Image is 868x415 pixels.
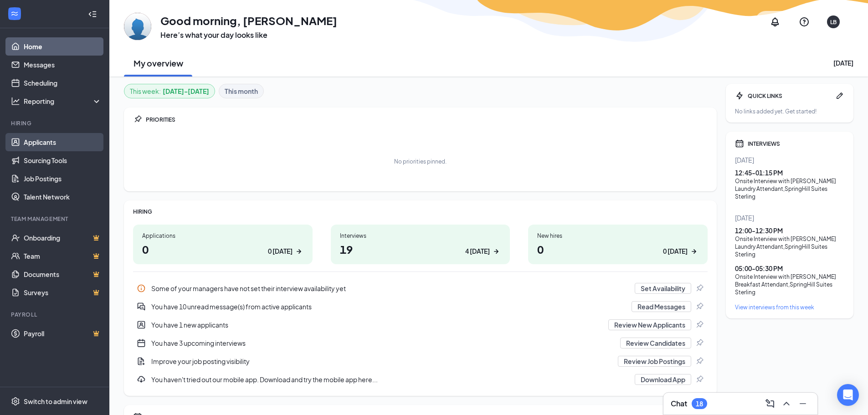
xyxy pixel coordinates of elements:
svg: DoubleChatActive [137,302,146,311]
button: Minimize [796,396,810,411]
div: No links added yet. Get started! [735,108,844,115]
div: 0 [DATE] [663,246,688,256]
div: Payroll [11,311,100,318]
a: Sourcing Tools [24,151,102,169]
div: 18 [696,400,703,408]
div: 05:00 - 05:30 PM [735,264,844,273]
svg: ArrowRight [294,247,303,256]
img: Lacadia Baccus [124,13,151,40]
div: Some of your managers have not set their interview availability yet [133,279,708,297]
a: Interviews194 [DATE]ArrowRight [331,225,510,264]
a: DownloadYou haven't tried out our mobile app. Download and try the mobile app here...Download AppPin [133,370,708,389]
div: INTERVIEWS [748,140,844,148]
div: Onsite Interview with [PERSON_NAME] [735,273,844,281]
a: Applications00 [DATE]ArrowRight [133,225,313,264]
div: 4 [DATE] [465,246,490,256]
button: Download App [635,374,691,385]
div: Switch to admin view [24,397,87,406]
div: Improve your job posting visibility [133,352,708,370]
div: You have 3 upcoming interviews [151,338,615,348]
svg: Calendar [735,139,744,148]
svg: Minimize [797,398,808,409]
a: Talent Network [24,188,102,206]
svg: Pin [695,357,704,366]
h3: Chat [671,399,687,409]
button: Set Availability [635,283,691,294]
h1: 0 [142,241,303,257]
div: Breakfast Attendant , SpringHill Suites Sterling [735,281,844,296]
svg: Pin [695,302,704,311]
div: Team Management [11,215,100,223]
h2: My overview [134,57,183,69]
svg: CalendarNew [137,338,146,348]
button: ChevronUp [779,396,794,411]
b: This month [225,86,258,96]
svg: Notifications [770,16,781,27]
div: You have 1 new applicants [151,320,603,329]
div: You haven't tried out our mobile app. Download and try the mobile app here... [133,370,708,389]
h1: 0 [537,241,699,257]
div: Onsite Interview with [PERSON_NAME] [735,235,844,243]
button: Read Messages [632,301,691,312]
div: LB [830,18,837,26]
svg: Settings [11,397,20,406]
a: TeamCrown [24,247,102,265]
svg: UserEntity [137,320,146,329]
a: OnboardingCrown [24,229,102,247]
button: Review Job Postings [618,356,691,367]
svg: Pin [695,320,704,329]
a: DocumentsCrown [24,265,102,283]
div: Hiring [11,119,100,127]
div: 12:00 - 12:30 PM [735,226,844,235]
div: Open Intercom Messenger [837,384,859,406]
div: You haven't tried out our mobile app. Download and try the mobile app here... [151,375,629,384]
svg: Pin [695,338,704,348]
a: View interviews from this week [735,303,844,311]
h1: 19 [340,241,501,257]
div: [DATE] [735,213,844,222]
svg: ArrowRight [689,247,699,256]
div: QUICK LINKS [748,92,832,100]
b: [DATE] - [DATE] [163,86,209,96]
div: [DATE] [833,58,853,67]
svg: Download [137,375,146,384]
div: 0 [DATE] [268,246,293,256]
a: PayrollCrown [24,324,102,343]
svg: Pin [133,115,142,124]
a: SurveysCrown [24,283,102,302]
svg: Pin [695,284,704,293]
div: HIRING [133,208,708,215]
h1: Good morning, [PERSON_NAME] [160,13,337,28]
svg: Pin [695,375,704,384]
svg: ArrowRight [492,247,501,256]
a: Applicants [24,133,102,151]
a: Job Postings [24,169,102,188]
a: New hires00 [DATE]ArrowRight [528,225,708,264]
h3: Here’s what your day looks like [160,30,337,40]
svg: WorkstreamLogo [10,9,19,18]
div: Laundry Attendant , SpringHill Suites Sterling [735,243,844,258]
div: You have 10 unread message(s) from active applicants [133,297,708,316]
div: 12:45 - 01:15 PM [735,168,844,177]
a: Scheduling [24,74,102,92]
div: You have 10 unread message(s) from active applicants [151,302,626,311]
div: No priorities pinned. [394,158,447,165]
svg: Pen [835,91,844,100]
div: Reporting [24,97,102,106]
div: Applications [142,232,303,240]
div: [DATE] [735,155,844,164]
a: DocumentAddImprove your job posting visibilityReview Job PostingsPin [133,352,708,370]
div: New hires [537,232,699,240]
svg: Bolt [735,91,744,100]
svg: ComposeMessage [765,398,776,409]
div: Laundry Attendant , SpringHill Suites Sterling [735,185,844,200]
svg: QuestionInfo [799,16,810,27]
div: PRIORITIES [146,116,708,123]
button: ComposeMessage [763,396,777,411]
a: InfoSome of your managers have not set their interview availability yetSet AvailabilityPin [133,279,708,297]
svg: ChevronUp [781,398,792,409]
div: Some of your managers have not set their interview availability yet [151,284,629,293]
a: Messages [24,56,102,74]
div: You have 1 new applicants [133,316,708,334]
svg: Info [137,284,146,293]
